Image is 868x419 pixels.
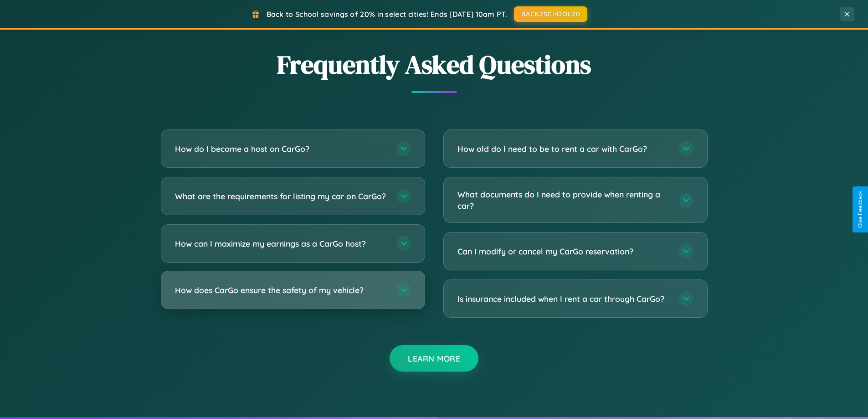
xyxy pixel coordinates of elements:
[175,285,387,296] h3: How does CarGo ensure the safety of my vehicle?
[457,143,670,155] h3: How old do I need to be to rent a car with CarGo?
[175,191,387,202] h3: What are the requirements for listing my car on CarGo?
[514,6,587,22] button: BACK2SCHOOL20
[390,345,478,372] button: Learn More
[175,238,387,249] h3: How can I maximize my earnings as a CarGo host?
[457,293,670,305] h3: Is insurance included when I rent a car through CarGo?
[175,143,387,155] h3: How do I become a host on CarGo?
[267,10,507,19] span: Back to School savings of 20% in select cities! Ends [DATE] 10am PT.
[457,246,670,257] h3: Can I modify or cancel my CarGo reservation?
[161,47,708,82] h2: Frequently Asked Questions
[457,189,670,211] h3: What documents do I need to provide when renting a car?
[857,191,863,228] div: Give Feedback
